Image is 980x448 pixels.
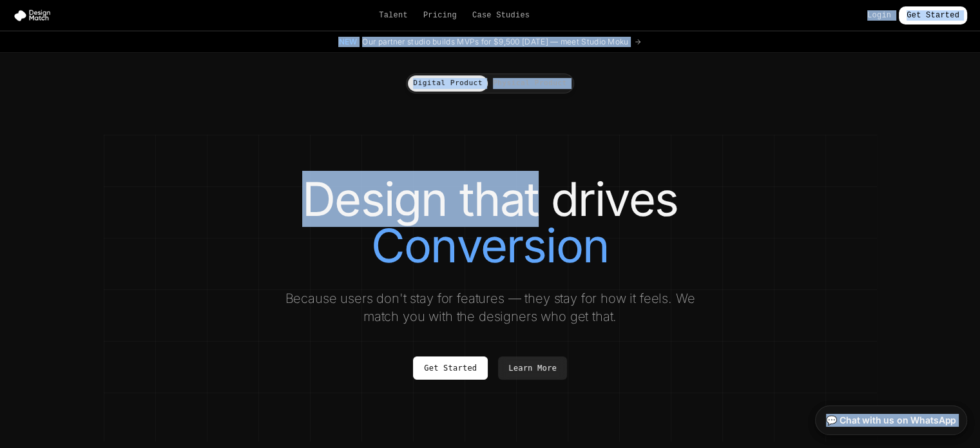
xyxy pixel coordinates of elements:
img: Design Match [13,9,57,22]
a: Login [867,10,891,21]
span: New [338,37,357,47]
a: Pricing [423,10,457,21]
p: Because users don't stay for features — they stay for how it feels. We match you with the designe... [274,289,707,326]
a: 💬 Chat with us on WhatsApp [815,405,967,435]
button: Physical Product [488,75,572,92]
a: Talent [379,10,408,21]
a: Case Studies [472,10,530,21]
button: Digital Product [408,75,488,92]
a: Learn More [498,356,567,380]
a: Get Started [899,6,967,24]
h1: Design that drives [130,176,851,269]
span: Conversion [371,222,609,269]
span: Our partner studio builds MVPs for $9,500 [DATE] — meet Studio Moku [362,37,628,47]
a: Get Started [413,356,488,380]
